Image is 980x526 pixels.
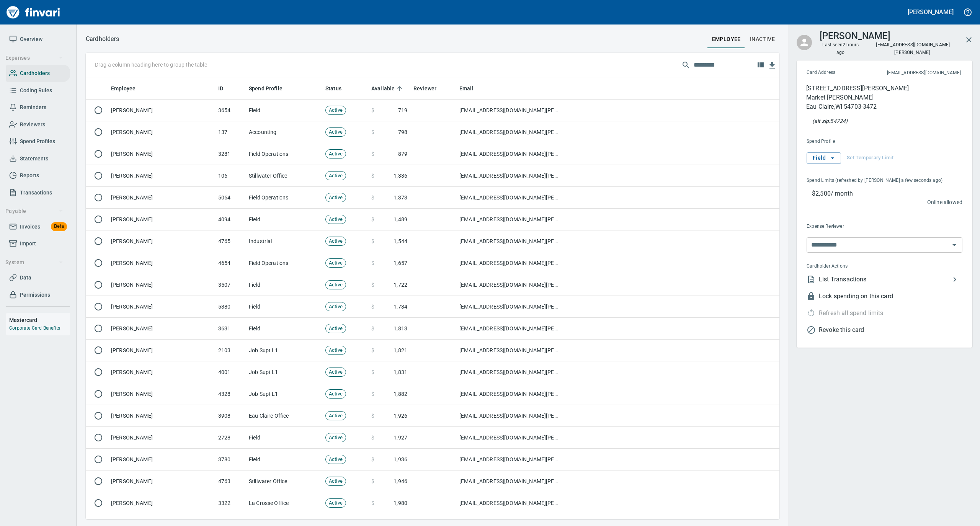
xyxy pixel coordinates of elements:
[456,100,563,121] td: [EMAIL_ADDRESS][DOMAIN_NAME][PERSON_NAME]
[108,361,215,383] td: [PERSON_NAME]
[819,325,962,335] span: Revoke this card
[246,383,322,405] td: Job Supt L1
[807,223,902,230] span: Expense Reviewer
[215,274,246,296] td: 3507
[371,237,374,245] span: $
[246,209,322,230] td: Field
[326,500,346,507] span: Active
[326,325,346,332] span: Active
[371,106,374,114] span: $
[371,325,374,332] span: $
[806,84,909,93] p: [STREET_ADDRESS][PERSON_NAME]
[95,61,207,69] p: Drag a column heading here to group the table
[712,34,741,44] span: employee
[215,405,246,427] td: 3908
[215,296,246,318] td: 5380
[215,143,246,165] td: 3281
[86,34,119,44] p: Cardholders
[20,171,39,180] span: Reports
[326,456,346,463] span: Active
[246,492,322,514] td: La Crosse Office
[456,427,563,449] td: [EMAIL_ADDRESS][DOMAIN_NAME][PERSON_NAME]
[398,128,407,136] span: 798
[371,172,374,180] span: $
[215,252,246,274] td: 4654
[6,82,70,99] a: Coding Rules
[108,340,215,361] td: [PERSON_NAME]
[807,263,904,270] span: Cardholder Actions
[326,107,346,114] span: Active
[459,84,474,93] span: Email
[371,456,374,463] span: $
[215,165,246,187] td: 106
[847,154,893,162] span: Set Temporary Limit
[836,42,859,55] time: 2 hours ago
[5,258,63,267] span: System
[807,69,861,77] span: Card Address
[6,218,70,235] a: InvoicesBeta
[20,154,48,163] span: Statements
[371,346,374,354] span: $
[371,281,374,289] span: $
[456,405,563,427] td: [EMAIL_ADDRESS][DOMAIN_NAME][PERSON_NAME]
[394,237,407,245] span: 1,544
[394,499,407,507] span: 1,980
[215,449,246,470] td: 3780
[371,216,374,223] span: $
[20,273,31,283] span: Data
[456,252,563,274] td: [EMAIL_ADDRESS][DOMAIN_NAME][PERSON_NAME]
[394,477,407,485] span: 1,946
[9,325,60,331] a: Corporate Card Benefits
[111,84,136,93] span: Employee
[108,165,215,187] td: [PERSON_NAME]
[371,303,374,310] span: $
[6,269,70,286] a: Data
[6,99,70,116] a: Reminders
[2,204,66,218] button: Payable
[20,188,52,198] span: Transactions
[812,117,848,125] p: At the pump (or any AVS check), this zip will also be accepted
[215,340,246,361] td: 2103
[325,84,351,93] span: Status
[398,106,407,114] span: 719
[326,172,346,180] span: Active
[394,434,407,441] span: 1,927
[819,275,950,284] span: List Transactions
[456,449,563,470] td: [EMAIL_ADDRESS][DOMAIN_NAME][PERSON_NAME]
[394,390,407,398] span: 1,882
[246,340,322,361] td: Job Supt L1
[326,216,346,223] span: Active
[812,189,962,198] p: $2,500 / month
[108,405,215,427] td: [PERSON_NAME]
[218,84,233,93] span: ID
[108,427,215,449] td: [PERSON_NAME]
[371,390,374,398] span: $
[949,240,960,250] button: Open
[394,456,407,463] span: 1,936
[326,238,346,245] span: Active
[51,222,67,231] span: Beta
[215,318,246,340] td: 3631
[246,165,322,187] td: Stillwater Office
[326,434,346,441] span: Active
[246,449,322,470] td: Field
[906,6,955,18] button: [PERSON_NAME]
[108,187,215,209] td: [PERSON_NAME]
[215,187,246,209] td: 5064
[371,128,374,136] span: $
[807,138,898,145] span: Spend Profile
[108,252,215,274] td: [PERSON_NAME]
[413,84,446,93] span: Reviewer
[246,274,322,296] td: Field
[246,296,322,318] td: Field
[246,100,322,121] td: Field
[394,412,407,420] span: 1,926
[86,34,119,44] nav: breadcrumb
[371,84,395,93] span: Available
[326,129,346,136] span: Active
[246,318,322,340] td: Field
[6,133,70,150] a: Spend Profiles
[246,470,322,492] td: Stillwater Office
[371,150,374,158] span: $
[456,492,563,514] td: [EMAIL_ADDRESS][DOMAIN_NAME][PERSON_NAME]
